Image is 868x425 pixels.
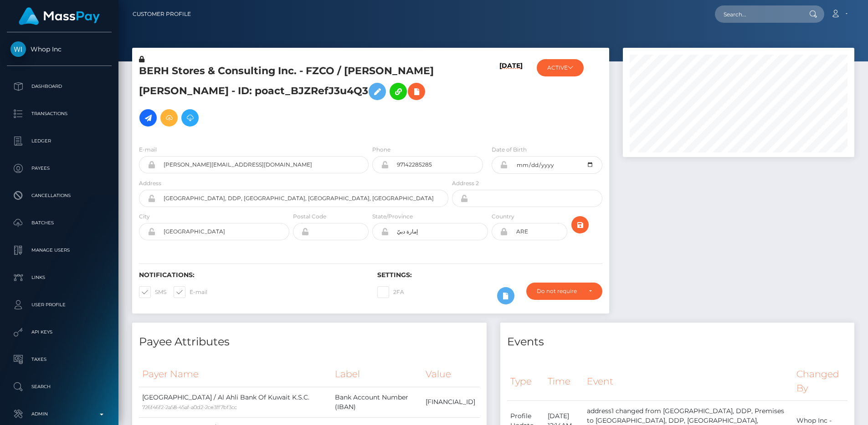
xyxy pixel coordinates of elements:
p: Payees [10,162,108,175]
p: Admin [10,407,108,421]
label: Address [139,179,161,187]
p: Dashboard [10,80,108,93]
th: Time [544,362,583,400]
a: Customer Profile [133,5,191,24]
p: Cancellations [10,189,108,202]
a: Payees [7,157,112,180]
h4: Events [507,334,848,350]
label: City [139,212,150,221]
h4: Payee Attributes [139,334,480,350]
h6: [DATE] [499,62,523,134]
div: Do not require [537,288,581,295]
th: Payer Name [139,362,332,387]
a: Ledger [7,130,112,152]
th: Event [584,362,794,400]
a: Links [7,266,112,289]
label: E-mail [139,146,157,154]
td: Bank Account Number (IBAN) [332,387,423,417]
td: [FINANCIAL_ID] [422,387,479,417]
input: Search... [715,5,801,23]
img: Whop Inc [10,41,26,57]
a: Batches [7,212,112,234]
label: SMS [139,286,166,298]
th: Value [422,362,479,387]
h6: Notifications: [139,271,364,279]
a: Dashboard [7,75,112,98]
p: Links [10,271,108,284]
button: Do not require [526,283,602,300]
label: Country [492,212,514,221]
h5: BERH Stores & Consulting Inc. - FZCO / [PERSON_NAME] [PERSON_NAME] - ID: poact_BJZRefJ3u4Q3 [139,64,443,131]
a: Taxes [7,348,112,371]
a: Initiate Payout [139,109,157,126]
p: Search [10,380,108,394]
h6: Settings: [377,271,602,279]
span: Whop Inc [7,45,112,53]
a: Manage Users [7,239,112,262]
label: 2FA [377,286,404,298]
p: Transactions [10,107,108,121]
p: User Profile [10,298,108,312]
p: Ledger [10,134,108,148]
label: State/Province [372,212,413,221]
a: User Profile [7,293,112,316]
p: Manage Users [10,243,108,257]
label: Postal Code [293,212,326,221]
p: API Keys [10,325,108,339]
a: Search [7,375,112,398]
img: MassPay Logo [19,7,100,25]
th: Type [507,362,545,400]
button: ACTIVE [537,59,584,76]
label: E-mail [174,286,207,298]
label: Phone [372,146,390,154]
small: 726f46f2-2a58-45af-a0d2-2ce3ff7bf3cc [142,404,237,410]
label: Address 2 [452,179,479,187]
p: Batches [10,216,108,230]
td: [GEOGRAPHIC_DATA] / Al Ahli Bank Of Kuwait K.S.C. [139,387,332,417]
label: Date of Birth [492,146,527,154]
a: Transactions [7,102,112,125]
th: Changed By [793,362,847,400]
p: Taxes [10,353,108,366]
th: Label [332,362,423,387]
a: API Keys [7,321,112,344]
a: Cancellations [7,184,112,207]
